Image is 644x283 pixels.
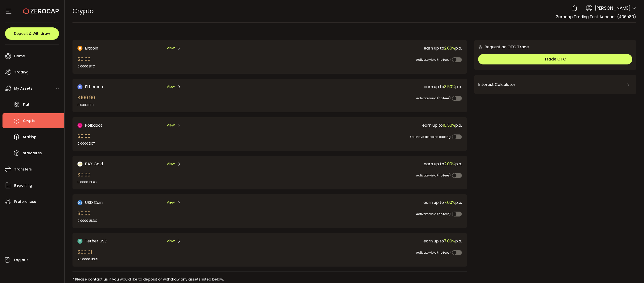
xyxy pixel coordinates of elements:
div: earn up to p.a. [260,199,462,206]
button: Trade OTC [478,54,632,64]
img: USD Coin [77,200,82,205]
span: View [167,238,175,244]
span: 2.80% [444,45,455,51]
span: USD Coin [85,199,103,206]
span: 3.50% [444,84,455,90]
span: Activate yield (no fees) [416,173,451,177]
span: My Assets [14,85,32,92]
div: 0.0383 ETH [77,103,95,107]
span: Log out [14,256,28,264]
span: PAX Gold [85,161,103,167]
span: You have disabled staking [410,135,451,139]
img: PAX Gold [77,162,82,167]
span: Polkadot [85,122,102,128]
div: * Please contact us if you would like to deposit or withdraw any assets listed below. [72,277,467,282]
span: View [167,161,175,167]
img: Ethereum [77,84,82,89]
span: Activate yield (no fees) [416,212,451,216]
span: 2.00% [444,161,455,167]
div: $166.96 [77,94,95,107]
div: 0.0000 DOT [77,141,95,146]
span: 10.50% [443,122,455,128]
span: Home [14,53,25,60]
div: Interest Calculator [478,79,632,91]
span: Activate yield (no fees) [416,250,451,255]
span: View [167,84,175,89]
span: Fiat [23,101,29,108]
div: 0.0000 USDC [77,219,97,223]
span: Activate yield (no fees) [416,57,451,62]
div: Request an OTC Trade [474,44,529,50]
span: Trading [14,69,28,76]
span: Zerocap Trading Test Account (406a80) [556,14,636,20]
div: 0.0000 BTC [77,64,95,69]
span: View [167,46,175,51]
img: Tether USD [77,239,82,244]
span: Bitcoin [85,45,98,51]
iframe: Chat Widget [619,259,644,283]
span: Preferences [14,198,36,205]
div: $0.00 [77,210,97,223]
img: Bitcoin [77,46,82,51]
div: 90.0000 USDT [77,257,99,262]
div: earn up to p.a. [260,161,462,167]
span: Tether USD [85,238,107,244]
button: Deposit & Withdraw [5,27,59,40]
img: DOT [77,123,82,128]
div: earn up to p.a. [260,122,462,128]
span: Deposit & Withdraw [14,32,50,35]
span: Crypto [23,117,36,124]
span: Staking [23,133,36,141]
div: earn up to p.a. [260,84,462,90]
span: Trade OTC [544,56,566,62]
div: $0.00 [77,55,95,69]
span: Crypto [72,7,94,15]
span: Reporting [14,182,32,189]
span: Structures [23,150,42,157]
span: Transfers [14,166,32,173]
span: 7.00% [444,200,455,205]
div: $0.00 [77,132,95,146]
span: 7.00% [444,238,455,244]
div: $0.00 [77,171,97,184]
div: earn up to p.a. [260,238,462,244]
span: View [167,123,175,128]
div: earn up to p.a. [260,45,462,51]
img: 6nGpN7MZ9FLuBP83NiajKbTRY4UzlzQtBKtCrLLspmCkSvCZHBKvY3NxgQaT5JnOQREvtQ257bXeeSTueZfAPizblJ+Fe8JwA... [478,45,483,49]
span: View [167,200,175,205]
div: 0.0000 PAXG [77,180,97,184]
span: [PERSON_NAME] [595,5,631,11]
span: Activate yield (no fees) [416,96,451,100]
span: Ethereum [85,84,104,90]
div: $90.01 [77,248,99,262]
